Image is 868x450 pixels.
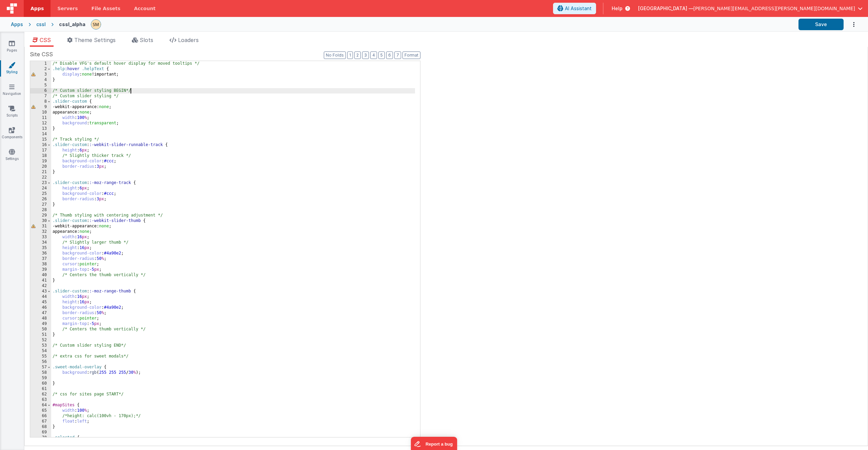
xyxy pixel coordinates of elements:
[31,5,44,12] span: Apps
[30,343,51,348] div: 53
[347,52,353,59] button: 1
[30,300,51,305] div: 45
[30,148,51,153] div: 17
[354,52,361,59] button: 2
[30,435,51,441] div: 70
[140,37,153,43] span: Slots
[30,381,51,386] div: 60
[30,175,51,180] div: 22
[30,121,51,126] div: 12
[30,240,51,245] div: 34
[394,52,401,59] button: 7
[30,332,51,337] div: 51
[638,5,863,12] button: [GEOGRAPHIC_DATA] — [PERSON_NAME][EMAIL_ADDRESS][PERSON_NAME][DOMAIN_NAME]
[30,251,51,256] div: 36
[30,110,51,115] div: 10
[30,424,51,430] div: 68
[30,413,51,419] div: 66
[30,354,51,359] div: 55
[638,5,693,12] span: [GEOGRAPHIC_DATA] —
[178,37,199,43] span: Loaders
[30,66,51,72] div: 2
[612,5,623,12] span: Help
[30,245,51,251] div: 35
[30,131,51,137] div: 14
[30,83,51,88] div: 5
[693,5,855,12] span: [PERSON_NAME][EMAIL_ADDRESS][PERSON_NAME][DOMAIN_NAME]
[30,142,51,148] div: 16
[30,224,51,229] div: 31
[30,50,53,58] span: Site CSS
[30,305,51,310] div: 46
[30,94,51,99] div: 7
[92,5,121,12] span: File Assets
[324,52,346,59] button: No Folds
[30,153,51,159] div: 18
[30,191,51,197] div: 25
[30,202,51,207] div: 27
[30,272,51,278] div: 40
[30,229,51,234] div: 32
[30,234,51,240] div: 33
[30,321,51,327] div: 49
[798,19,844,30] button: Save
[30,316,51,321] div: 48
[30,310,51,316] div: 47
[30,137,51,142] div: 15
[844,18,857,32] button: Options
[59,21,85,28] div: cssl_alpha
[565,5,592,12] span: AI Assistant
[30,386,51,392] div: 61
[30,104,51,110] div: 9
[30,392,51,397] div: 62
[40,37,51,43] span: CSS
[57,5,78,12] span: Servers
[386,52,393,59] button: 6
[370,52,377,59] button: 4
[30,218,51,224] div: 30
[30,213,51,218] div: 29
[30,359,51,365] div: 56
[30,186,51,191] div: 24
[378,52,385,59] button: 5
[30,403,51,408] div: 64
[30,375,51,381] div: 59
[30,289,51,294] div: 43
[30,370,51,375] div: 58
[30,430,51,435] div: 69
[74,37,116,43] span: Theme Settings
[30,348,51,354] div: 54
[30,115,51,121] div: 11
[30,337,51,343] div: 52
[30,283,51,289] div: 42
[30,180,51,186] div: 23
[30,256,51,262] div: 37
[30,408,51,413] div: 65
[36,21,46,28] div: cssl
[30,262,51,267] div: 38
[362,52,369,59] button: 3
[30,197,51,202] div: 26
[30,99,51,104] div: 8
[30,365,51,370] div: 57
[30,159,51,164] div: 19
[30,77,51,83] div: 4
[402,52,420,59] button: Format
[30,61,51,66] div: 1
[30,397,51,403] div: 63
[30,164,51,169] div: 20
[30,327,51,332] div: 50
[30,294,51,300] div: 44
[91,20,101,29] img: e9616e60dfe10b317d64a5e98ec8e357
[30,72,51,77] div: 3
[11,21,23,28] div: Apps
[553,3,596,14] button: AI Assistant
[30,126,51,131] div: 13
[30,207,51,213] div: 28
[30,278,51,283] div: 41
[30,88,51,94] div: 6
[30,169,51,175] div: 21
[30,419,51,424] div: 67
[30,267,51,272] div: 39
